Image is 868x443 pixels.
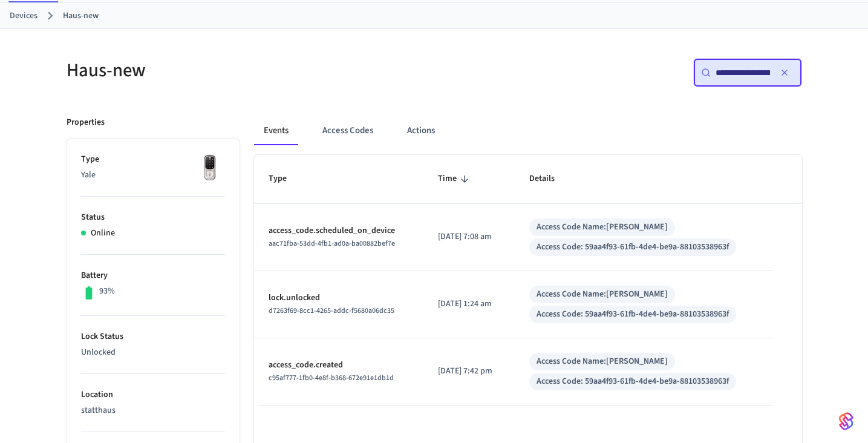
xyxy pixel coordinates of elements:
button: Actions [397,116,445,145]
div: Access Code: 59aa4f93-61fb-4de4-be9a-88103538963f [537,241,729,254]
button: Access Codes [313,116,383,145]
p: 93% [99,285,115,298]
a: Haus-new [63,10,99,22]
p: [DATE] 7:42 pm [438,365,500,378]
span: c95af777-1fb0-4e8f-b368-672e91e1db1d [269,373,394,383]
div: Access Code Name: [PERSON_NAME] [537,288,668,301]
div: Access Code: 59aa4f93-61fb-4de4-be9a-88103538963f [537,308,729,321]
p: Yale [81,169,225,182]
p: [DATE] 7:08 am [438,231,500,243]
table: sticky table [254,155,802,405]
span: d7263f69-8cc1-4265-addc-f5680a06dc35 [269,306,394,316]
img: Yale Assure Touchscreen Wifi Smart Lock, Satin Nickel, Front [195,153,225,183]
p: Battery [81,269,225,282]
p: Type [81,153,225,166]
span: aac71fba-53dd-4fb1-ad0a-ba00882bef7e [269,238,395,249]
span: Details [529,169,570,188]
p: Online [91,227,115,240]
button: Events [254,116,298,145]
p: Status [81,211,225,224]
p: Location [81,389,225,401]
p: statthaus [81,404,225,417]
div: Access Code Name: [PERSON_NAME] [537,221,668,234]
a: Devices [10,10,38,22]
div: ant example [254,116,802,145]
img: SeamLogoGradient.69752ec5.svg [839,412,853,431]
p: Lock Status [81,330,225,343]
p: Properties [67,116,105,129]
p: access_code.created [269,359,410,372]
p: [DATE] 1:24 am [438,298,500,310]
p: access_code.scheduled_on_device [269,225,410,237]
p: lock.unlocked [269,292,410,304]
span: Type [269,169,302,188]
div: Access Code Name: [PERSON_NAME] [537,355,668,368]
h5: Haus-new [67,58,427,83]
p: Unlocked [81,346,225,359]
div: Access Code: 59aa4f93-61fb-4de4-be9a-88103538963f [537,375,729,388]
span: Time [438,169,472,188]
